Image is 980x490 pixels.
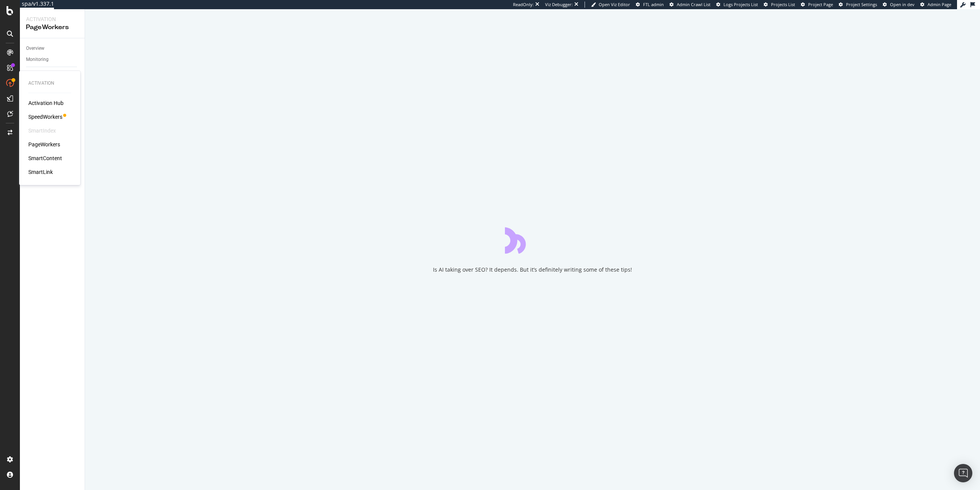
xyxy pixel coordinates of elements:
a: Monitoring [26,56,79,64]
a: FTL admin [636,2,664,8]
a: SpeedWorkers [28,113,62,121]
a: Project Page [801,2,833,8]
span: Admin Page [928,2,951,7]
a: PageWorkers [28,141,60,148]
div: Viz Debugger: [545,2,573,8]
a: Logs Projects List [716,2,758,8]
a: Admin Page [920,2,951,8]
div: Activation [28,80,71,87]
div: SmartIndex [28,127,56,134]
div: Open Intercom Messenger [954,464,972,482]
a: Open in dev [883,2,915,8]
div: Overview [26,44,44,52]
a: SmartContent [28,154,62,162]
div: animation [505,226,560,254]
a: Overview [26,44,79,52]
span: Open Viz Editor [599,2,630,7]
span: Projects List [771,2,795,7]
div: Activation [26,15,78,23]
a: Open Viz Editor [591,2,630,8]
div: Is AI taking over SEO? It depends. But it’s definitely writing some of these tips! [433,266,632,274]
div: Monitoring [26,56,49,64]
a: Project Settings [839,2,877,8]
span: Open in dev [890,2,915,7]
span: FTL admin [643,2,664,7]
span: Logs Projects List [724,2,758,7]
a: Activation Hub [28,99,64,107]
div: PageWorkers [26,23,78,32]
span: Project Settings [846,2,877,7]
span: Project Page [808,2,833,7]
a: Settings [26,70,79,78]
a: Admin Crawl List [670,2,710,8]
a: Projects List [764,2,795,8]
span: Admin Crawl List [677,2,710,7]
div: ReadOnly: [513,2,534,8]
a: SmartLink [28,168,53,176]
div: Settings [26,70,43,78]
